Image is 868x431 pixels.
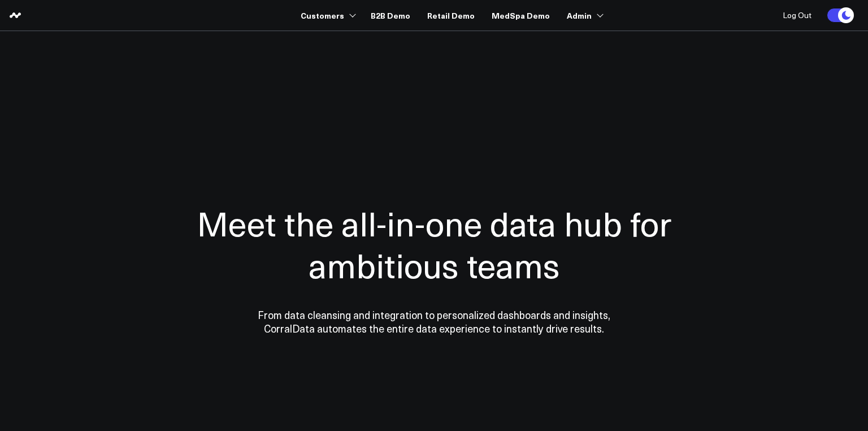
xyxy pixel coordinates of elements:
[427,5,475,25] a: Retail Demo
[371,5,410,25] a: B2B Demo
[567,5,601,25] a: Admin
[301,5,354,25] a: Customers
[492,5,550,25] a: MedSpa Demo
[157,202,711,286] h1: Meet the all-in-one data hub for ambitious teams
[233,308,635,335] p: From data cleansing and integration to personalized dashboards and insights, CorralData automates...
